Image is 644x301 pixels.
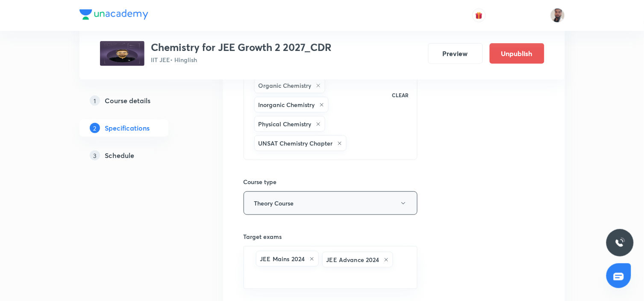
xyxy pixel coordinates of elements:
[475,12,483,19] img: avatar
[79,9,148,22] a: Company Logo
[259,100,315,109] h6: Inorganic Chemistry
[259,81,312,90] h6: Organic Chemistry
[244,191,418,215] button: Theory Course
[90,95,100,106] p: 1
[392,91,409,99] p: CLEAR
[259,139,333,148] h6: UNSAT Chemistry Chapter
[79,92,196,109] a: 1Course details
[244,177,418,186] h6: Course type
[244,232,418,241] h6: Target exams
[79,147,196,164] a: 3Schedule
[90,150,100,161] p: 3
[326,255,379,264] h6: JEE Advance 2024
[428,43,483,64] button: Preview
[412,267,414,268] button: Open
[151,41,332,54] h3: Chemistry for JEE Growth 2 2027_CDR
[490,43,544,64] button: Unpublish
[105,123,150,133] h5: Specifications
[79,9,148,20] img: Company Logo
[615,238,625,248] img: ttu
[105,150,135,161] h5: Schedule
[260,254,305,263] h6: JEE Mains 2024
[259,119,312,128] h6: Physical Chemistry
[550,8,565,23] img: SHAHNAWAZ AHMAD
[105,95,151,106] h5: Course details
[90,123,100,133] p: 2
[100,41,144,66] img: 8bd7c7f4139c4e6085e4934d185d0401.jpg
[472,9,486,22] button: avatar
[151,55,332,64] p: IIT JEE • Hinglish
